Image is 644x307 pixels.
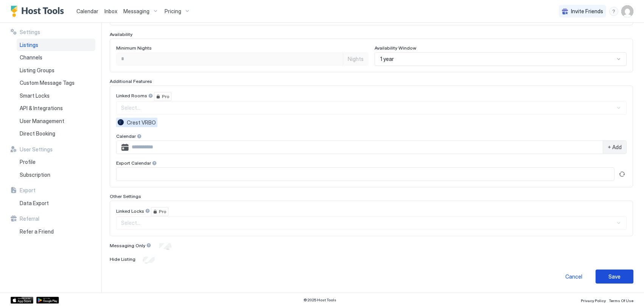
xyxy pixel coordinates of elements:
[581,298,606,303] span: Privacy Policy
[116,45,152,51] span: Minimum Nights
[17,39,95,51] a: Listings
[117,53,343,65] input: Input Field
[20,29,40,36] span: Settings
[11,297,33,304] a: App Store
[104,7,117,15] a: Inbox
[110,243,145,248] span: Messaging Only
[609,298,633,303] span: Terms Of Use
[117,168,614,181] input: Input Field
[555,270,593,284] button: Cancel
[116,208,144,214] span: Linked Locks
[20,159,36,165] span: Profile
[110,78,152,84] span: Additional Features
[621,5,633,17] div: User profile
[20,130,55,137] span: Direct Booking
[609,296,633,304] a: Terms Of Use
[116,93,147,98] span: Linked Rooms
[36,297,59,304] a: Google Play Store
[116,133,136,139] span: Calendar
[20,54,42,61] span: Channels
[608,273,621,281] div: Save
[20,228,54,235] span: Refer a Friend
[20,79,75,86] span: Custom Message Tags
[76,7,98,15] a: Calendar
[571,8,603,15] span: Invite Friends
[17,168,95,181] a: Subscription
[116,160,151,166] span: Export Calendar
[20,92,50,99] span: Smart Locks
[17,76,95,89] a: Custom Message Tags
[17,64,95,77] a: Listing Groups
[162,93,170,100] span: Pro
[17,51,95,64] a: Channels
[165,8,181,15] span: Pricing
[581,296,606,304] a: Privacy Policy
[303,298,336,302] span: © 2025 Host Tools
[20,42,38,48] span: Listings
[608,144,622,151] span: + Add
[20,118,64,125] span: User Management
[76,8,98,14] span: Calendar
[20,67,54,74] span: Listing Groups
[348,56,364,62] span: Nights
[110,31,132,37] span: Availability
[17,156,95,168] a: Profile
[20,105,63,112] span: API & Integrations
[20,215,39,222] span: Referral
[20,200,49,207] span: Data Export
[609,7,618,16] div: menu
[17,115,95,128] a: User Management
[20,171,50,178] span: Subscription
[17,225,95,238] a: Refer a Friend
[129,141,603,154] input: Input Field
[11,6,67,17] a: Host Tools Logo
[8,281,26,299] iframe: Intercom live chat
[110,256,135,262] span: Hide Listing
[375,45,416,51] span: Availability Window
[17,197,95,210] a: Data Export
[17,127,95,140] a: Direct Booking
[127,119,156,126] span: Crest VRBO
[110,193,141,199] span: Other Settings
[596,270,633,284] button: Save
[565,273,582,281] div: Cancel
[104,8,117,14] span: Inbox
[123,8,149,15] span: Messaging
[17,102,95,115] a: API & Integrations
[380,56,394,62] span: 1 year
[17,89,95,102] a: Smart Locks
[20,146,53,153] span: User Settings
[618,170,627,179] button: Refresh
[20,187,36,194] span: Export
[159,208,166,215] span: Pro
